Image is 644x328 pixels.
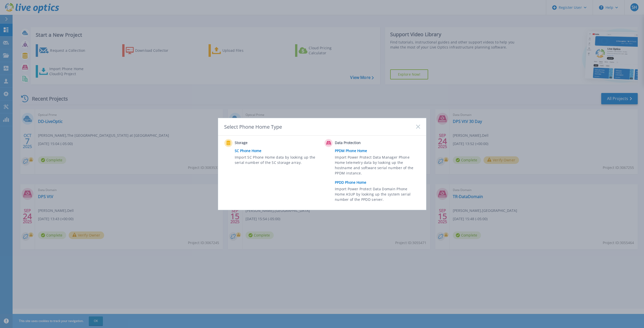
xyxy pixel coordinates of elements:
span: Storage [235,140,285,146]
a: PPDD Phone Home [335,179,422,186]
span: Import Power Protect Data Domain Phone Home ASUP by looking up the system serial number of the PP... [335,186,419,204]
span: Data Protection [335,140,385,146]
div: Select Phone Home Type [224,123,283,130]
span: Import SC Phone Home data by looking up the serial number of the SC storage array. [235,155,318,166]
span: Import Power Protect Data Manager Phone Home telemetry data by looking up the hostname and softwa... [335,155,419,178]
a: PPDM Phone Home [335,147,422,155]
a: SC Phone Home [235,147,322,155]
